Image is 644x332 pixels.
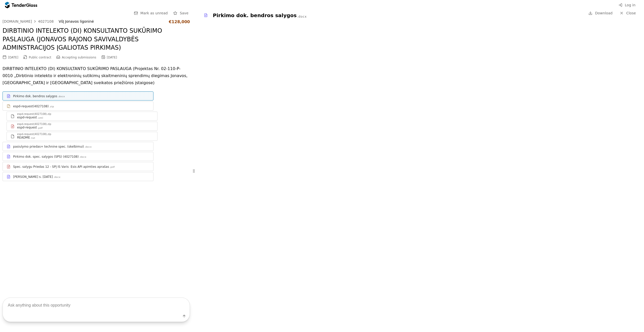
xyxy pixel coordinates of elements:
[49,105,54,108] div: .zip
[132,10,169,16] button: Mark as unread
[29,56,51,59] span: Public contract
[37,116,43,120] div: .xml
[3,162,153,171] a: Spec. salygu Priedas 12 - SPĮ IS Varis Esis API apimties aprašas.pdf
[17,123,51,125] div: espd-request(4027108).zip
[30,137,35,140] div: .txt
[595,11,613,15] span: Download
[17,115,37,119] div: espd-request
[297,15,307,19] div: .docx
[617,2,637,8] button: Log in
[625,3,635,7] span: Log in
[617,10,639,16] a: Close
[85,145,92,149] div: .docx
[13,165,109,169] div: Spec. salygu Priedas 12 - SPĮ IS Varis Esis API apimties aprašas
[13,145,84,149] div: pasiulymo priedas+ technine spec. (skelbimui)
[13,175,53,179] div: [PERSON_NAME] s. [DATE]
[3,91,153,101] a: Pirkimo dok. bendros salygos.docx
[17,125,37,129] div: espd-request
[62,56,96,59] span: Accepting submissions
[140,11,168,15] span: Mark as unread
[37,126,43,130] div: .pdf
[109,165,115,169] div: .pdf
[59,19,164,24] div: VšĮ Jonavos ligoninė
[213,12,297,19] div: Pirkimo dok. bendros salygos
[53,176,61,179] div: .docx
[169,19,190,24] div: €128,000
[626,11,636,15] span: Close
[38,20,54,23] div: 4027108
[13,155,79,159] div: Pirkimo dok. spec. salygos (SPS) (4027108)
[13,104,49,108] div: espd-request(4027108)
[3,20,32,23] div: [DOMAIN_NAME]
[8,56,18,59] div: [DATE]
[107,56,117,59] div: [DATE]
[7,132,157,141] a: espd-request(4027108).zipREADME.txt
[3,27,190,52] h2: DIRBTINIO INTELEKTO (DI) KONSULTANTO SUKŪRIMO PASLAUGA (JONAVOS RAJONO SAVIVALDYBĖS ADMINSTRACIJO...
[13,94,57,98] div: Pirkimo dok. bendros salygos
[172,10,190,16] button: Save
[17,136,30,140] div: README
[3,65,190,86] p: DIRBTINIO INTELEKTO (DI) KONSULTANTO SUKŪRIMO PASLAUGA (Projektas Nr. 02-110-P-0010 „Dirbtinio in...
[3,19,54,23] a: [DOMAIN_NAME]4027108
[3,172,153,181] a: [PERSON_NAME] s. [DATE].docx
[7,122,157,131] a: espd-request(4027108).zipespd-request.pdf
[7,112,157,121] a: espd-request(4027108).zipespd-request.xml
[180,11,188,15] span: Save
[58,95,65,98] div: .docx
[3,152,153,161] a: Pirkimo dok. spec. salygos (SPS) (4027108).docx
[17,113,51,115] div: espd-request(4027108).zip
[3,102,153,111] a: espd-request(4027108).zip
[17,133,51,136] div: espd-request(4027108).zip
[79,155,87,159] div: .docx
[3,142,153,151] a: pasiulymo priedas+ technine spec. (skelbimui).docx
[587,10,614,16] a: Download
